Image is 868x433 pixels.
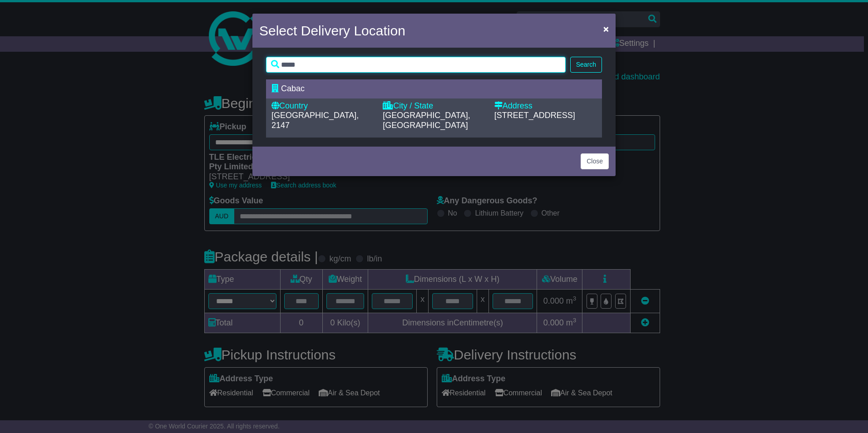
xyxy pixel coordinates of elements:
span: × [603,24,609,34]
span: [GEOGRAPHIC_DATA], [GEOGRAPHIC_DATA] [383,111,470,130]
div: Address [494,101,597,111]
span: [GEOGRAPHIC_DATA], 2147 [271,111,359,130]
button: Search [570,57,602,73]
div: City / State [383,101,485,111]
h4: Select Delivery Location [259,20,405,41]
div: Country [271,101,374,111]
span: [STREET_ADDRESS] [494,111,575,120]
button: Close [599,20,613,38]
span: Cabac [281,84,305,93]
button: Close [581,153,609,169]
